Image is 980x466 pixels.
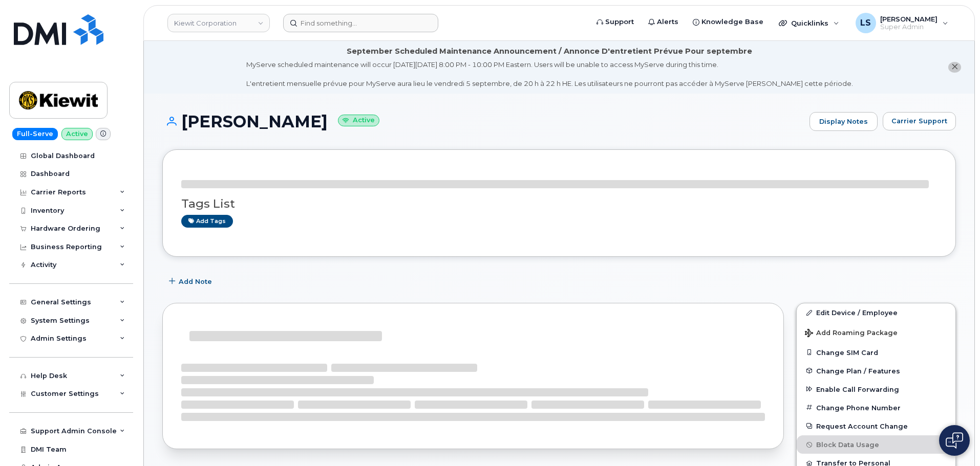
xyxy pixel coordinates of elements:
[797,398,955,417] button: Change Phone Number
[805,329,898,339] span: Add Roaming Package
[347,46,752,57] div: September Scheduled Maintenance Announcement / Annonce D'entretient Prévue Pour septembre
[948,62,961,73] button: close notification
[181,215,233,228] a: Add tags
[797,435,955,454] button: Block Data Usage
[797,362,955,380] button: Change Plan / Features
[797,343,955,362] button: Change SIM Card
[246,60,853,88] div: MyServe scheduled maintenance will occur [DATE][DATE] 8:00 PM - 10:00 PM Eastern. Users will be u...
[816,385,899,393] span: Enable Call Forwarding
[891,116,947,126] span: Carrier Support
[162,113,804,130] h1: [PERSON_NAME]
[797,417,955,435] button: Request Account Change
[181,197,937,210] h3: Tags List
[816,367,900,374] span: Change Plan / Features
[179,277,212,286] span: Add Note
[883,112,956,130] button: Carrier Support
[797,322,955,343] button: Add Roaming Package
[162,272,221,291] button: Add Note
[797,380,955,398] button: Enable Call Forwarding
[946,432,963,449] img: Open chat
[809,112,878,131] a: Display Notes
[338,115,379,126] small: Active
[797,303,955,322] a: Edit Device / Employee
